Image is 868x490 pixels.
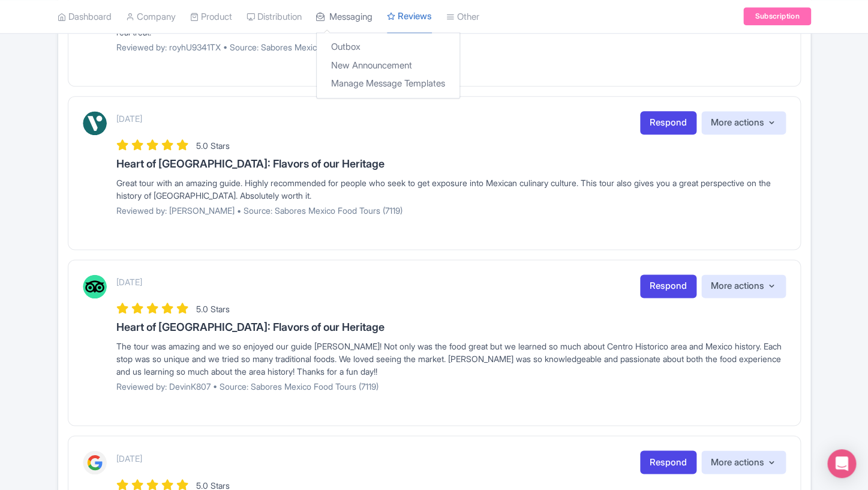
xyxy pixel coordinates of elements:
a: Respond [640,450,696,474]
a: Outbox [317,38,459,57]
h3: Heart of [GEOGRAPHIC_DATA]: Flavors of our Heritage [116,158,786,170]
p: Reviewed by: [PERSON_NAME] • Source: Sabores Mexico Food Tours (7119) [116,204,786,217]
a: Subscription [743,8,810,26]
img: Tripadvisor Logo [83,274,107,298]
p: [DATE] [116,112,142,125]
a: Messaging [316,1,373,34]
a: Product [190,1,232,34]
span: 5.0 Stars [196,141,230,151]
a: Dashboard [58,1,112,34]
a: Distribution [247,1,302,34]
p: Reviewed by: DevinK807 • Source: Sabores Mexico Food Tours (7119) [116,380,786,393]
a: Respond [640,111,696,135]
a: Respond [640,274,696,298]
img: Google Logo [83,450,107,474]
span: 5.0 Stars [196,480,230,490]
span: 5.0 Stars [196,304,230,314]
a: Manage Message Templates [317,75,459,94]
div: The tour was amazing and we so enjoyed our guide [PERSON_NAME]! Not only was the food great but w... [116,340,786,378]
div: Open Intercom Messenger [827,449,856,478]
button: More actions [701,450,786,474]
button: More actions [701,274,786,298]
a: Other [446,1,479,34]
img: Viator Logo [83,111,107,135]
button: More actions [701,111,786,135]
h3: Heart of [GEOGRAPHIC_DATA]: Flavors of our Heritage [116,321,786,333]
p: [DATE] [116,276,142,288]
div: Great tour with an amazing guide. Highly recommended for people who seek to get exposure into Mex... [116,177,786,202]
p: [DATE] [116,452,142,464]
a: New Announcement [317,56,459,75]
p: Reviewed by: royhU9341TX • Source: Sabores Mexico Food Tours (7119) [116,41,786,53]
a: Company [126,1,176,34]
